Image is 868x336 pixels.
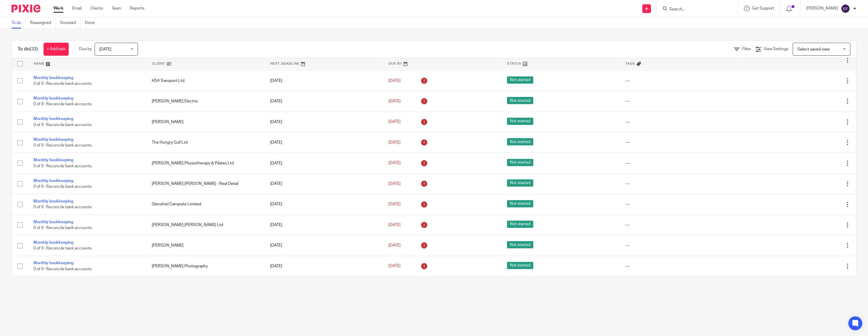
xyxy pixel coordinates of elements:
[264,112,383,132] td: [DATE]
[625,181,732,187] div: ---
[507,159,533,166] span: Not started
[33,82,92,86] span: 0 of 9 · Reconcile bank accounts
[388,182,401,186] span: [DATE]
[146,91,264,112] td: [PERSON_NAME] Electric
[806,5,838,11] p: [PERSON_NAME]
[507,262,533,269] span: Not started
[53,5,63,11] a: Work
[33,102,92,106] span: 0 of 9 · Reconcile bank accounts
[12,17,26,29] a: To do
[264,153,383,173] td: [DATE]
[625,263,732,269] div: ---
[625,119,732,125] div: ---
[33,96,73,100] a: Monthly bookkeeping
[625,78,732,84] div: ---
[507,200,533,207] span: Not started
[388,161,401,165] span: [DATE]
[264,235,383,256] td: [DATE]
[33,220,73,224] a: Monthly bookkeeping
[90,5,103,11] a: Clients
[146,235,264,256] td: [PERSON_NAME]
[841,4,850,13] img: svg%3E
[79,46,92,52] p: Due by
[33,226,92,230] span: 0 of 9 · Reconcile bank accounts
[507,118,533,125] span: Not started
[388,202,401,206] span: [DATE]
[625,160,732,166] div: ---
[130,5,144,11] a: Reports
[764,47,788,51] span: View Settings
[146,256,264,276] td: [PERSON_NAME] Photography
[33,138,73,142] a: Monthly bookkeeping
[33,199,73,203] a: Monthly bookkeeping
[33,158,73,162] a: Monthly bookkeeping
[264,256,383,276] td: [DATE]
[742,47,751,51] span: Filter
[507,97,533,104] span: Not started
[625,98,732,104] div: ---
[146,70,264,91] td: HS4 Transport Ltd
[33,164,92,168] span: 0 of 9 · Reconcile bank accounts
[146,153,264,173] td: [PERSON_NAME] Physiotherapy & Pilates Ltd
[18,46,38,52] h1: To do
[625,140,732,145] div: ---
[112,5,121,11] a: Team
[72,5,82,11] a: Email
[388,140,401,144] span: [DATE]
[33,247,92,251] span: 0 of 9 · Reconcile bank accounts
[507,241,533,248] span: Not started
[388,79,401,83] span: [DATE]
[33,241,73,245] a: Monthly bookkeeping
[507,221,533,228] span: Not started
[33,185,92,189] span: 0 of 9 · Reconcile bank accounts
[12,5,40,12] img: Pixie
[264,70,383,91] td: [DATE]
[625,222,732,228] div: ---
[33,117,73,121] a: Monthly bookkeeping
[264,173,383,194] td: [DATE]
[625,201,732,207] div: ---
[33,261,73,265] a: Monthly bookkeeping
[44,43,69,56] a: + Add task
[507,76,533,84] span: Not started
[146,215,264,235] td: [PERSON_NAME] [PERSON_NAME] Ltd
[33,76,73,80] a: Monthly bookkeeping
[99,47,111,51] span: [DATE]
[625,243,732,248] div: ---
[752,6,774,10] span: Get Support
[146,132,264,153] td: The Hungry Gull Ltd
[146,112,264,132] td: [PERSON_NAME]
[30,47,38,51] span: (32)
[33,205,92,209] span: 0 of 9 · Reconcile bank accounts
[85,17,99,29] a: Done
[264,91,383,112] td: [DATE]
[797,47,830,51] span: Select saved view
[33,179,73,183] a: Monthly bookkeeping
[30,17,56,29] a: Reassigned
[60,17,81,29] a: Snoozed
[146,173,264,194] td: [PERSON_NAME] [PERSON_NAME] - Real Detail
[388,99,401,103] span: [DATE]
[507,138,533,145] span: Not started
[33,123,92,127] span: 0 of 9 · Reconcile bank accounts
[388,264,401,268] span: [DATE]
[146,194,264,215] td: Glenshiel Campsite Limited
[625,62,635,65] span: Tags
[388,120,401,124] span: [DATE]
[33,143,92,147] span: 0 of 9 · Reconcile bank accounts
[33,267,92,271] span: 0 of 9 · Reconcile bank accounts
[388,223,401,227] span: [DATE]
[264,132,383,153] td: [DATE]
[388,243,401,247] span: [DATE]
[669,7,721,12] input: Search
[507,179,533,187] span: Not started
[264,194,383,215] td: [DATE]
[264,215,383,235] td: [DATE]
